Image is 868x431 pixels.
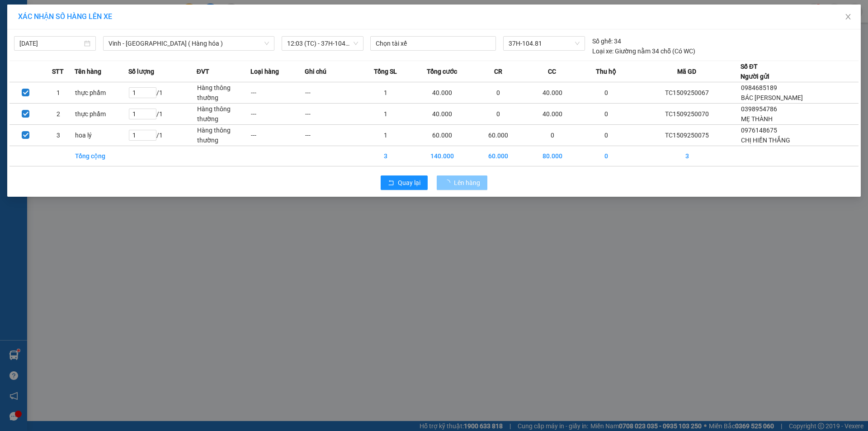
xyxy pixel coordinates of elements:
td: 1 [359,104,413,125]
td: hoa lý [75,125,129,146]
span: CC [548,66,556,76]
td: / 1 [128,82,197,104]
td: Hàng thông thường [197,125,251,146]
span: Số lượng [128,66,154,76]
span: 0398954786 [741,105,777,113]
td: 40.000 [413,82,471,104]
td: 1 [42,82,75,104]
td: 0 [580,125,634,146]
button: rollbackQuay lại [381,175,428,190]
div: Giường nằm 34 chỗ (Có WC) [592,46,695,56]
td: 0 [525,125,580,146]
span: 12:03 (TC) - 37H-104.81 [287,37,358,50]
span: MẸ THÀNH [741,115,773,123]
strong: CHUYỂN PHÁT NHANH AN PHÚ QUÝ [25,7,90,37]
td: TC1509250070 [633,104,741,125]
span: Ghi chú [305,66,326,76]
td: Tổng cộng [75,146,129,166]
td: 40.000 [525,82,580,104]
td: Hàng thông thường [197,104,251,125]
td: 140.000 [413,146,471,166]
td: --- [250,104,305,125]
span: Mã GD [677,66,696,76]
td: 0 [580,104,634,125]
td: 3 [359,146,413,166]
span: down [264,41,269,46]
td: 60.000 [413,125,471,146]
td: 0 [471,104,525,125]
td: TC1509250067 [633,82,741,104]
span: STT [52,66,64,76]
td: --- [250,125,305,146]
td: 3 [42,125,75,146]
button: Close [835,5,861,30]
span: Quay lại [398,178,420,188]
span: Tổng cước [427,66,457,76]
span: CR [494,66,502,76]
span: [GEOGRAPHIC_DATA], [GEOGRAPHIC_DATA] ↔ [GEOGRAPHIC_DATA] [22,38,91,69]
span: ĐVT [197,66,209,76]
input: 15/09/2025 [19,38,82,48]
span: 0984685189 [741,84,777,91]
span: Tổng SL [374,66,397,76]
td: --- [250,82,305,104]
span: 37H-104.81 [509,37,579,50]
td: 40.000 [413,104,471,125]
td: thực phẩm [75,82,129,104]
span: Vinh - Hà Nội ( Hàng hóa ) [108,37,269,50]
span: loading [444,180,454,186]
td: 3 [633,146,741,166]
td: --- [305,104,359,125]
td: 0 [580,82,634,104]
span: Loại hàng [250,66,279,76]
td: 1 [359,125,413,146]
span: Số ghế: [592,36,613,46]
span: Tên hàng [75,66,101,76]
td: Hàng thông thường [197,82,251,104]
div: 34 [592,36,621,46]
span: close [844,13,852,20]
td: / 1 [128,104,197,125]
div: Số ĐT Người gửi [741,62,769,81]
span: 0976148675 [741,127,777,134]
td: 60.000 [471,125,525,146]
td: 60.000 [471,146,525,166]
span: Thu hộ [596,66,616,76]
td: TC1509250075 [633,125,741,146]
td: thực phẩm [75,104,129,125]
span: Loại xe: [592,46,613,56]
span: BÁC [PERSON_NAME] [741,94,803,101]
img: logo [5,49,21,94]
td: 1 [359,82,413,104]
span: XÁC NHẬN SỐ HÀNG LÊN XE [18,12,112,21]
td: 0 [580,146,634,166]
td: 40.000 [525,104,580,125]
td: 2 [42,104,75,125]
td: / 1 [128,125,197,146]
button: Lên hàng [437,175,487,190]
span: CHỊ HIỀN THẮNG [741,137,790,144]
td: 0 [471,82,525,104]
span: Lên hàng [454,178,480,188]
td: 80.000 [525,146,580,166]
span: rollback [388,180,394,187]
td: --- [305,125,359,146]
td: --- [305,82,359,104]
